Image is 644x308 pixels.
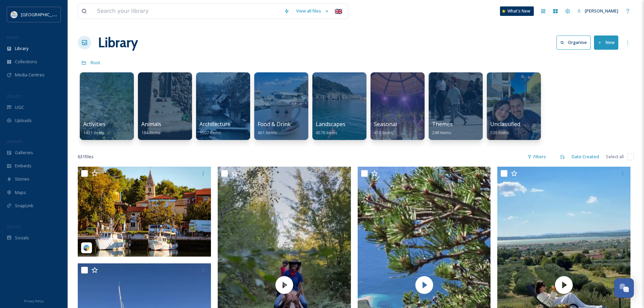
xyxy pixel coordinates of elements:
[594,35,618,49] button: New
[258,129,277,136] span: 461 items
[524,150,549,163] div: Filters
[556,35,591,49] button: Organise
[7,224,20,229] span: SOCIALS
[98,32,138,53] a: Library
[490,129,509,136] span: 538 items
[316,129,337,136] span: 4576 items
[83,129,105,136] span: 1431 items
[15,58,37,65] span: Collections
[258,120,291,128] span: Food & Drink
[199,129,221,136] span: 1507 items
[91,60,100,66] span: Root
[7,94,21,99] span: COLLECT
[614,278,634,298] button: Open Chat
[490,120,520,128] span: Unclassified
[574,4,622,18] a: [PERSON_NAME]
[15,104,24,111] span: UGC
[374,121,397,136] a: Seasonal418 items
[585,8,618,14] span: [PERSON_NAME]
[332,5,344,17] div: 🇬🇧
[490,121,520,136] a: Unclassified538 items
[15,45,28,52] span: Library
[141,120,161,128] span: Animals
[91,58,100,67] a: Root
[83,121,105,136] a: Activities1431 items
[199,121,231,136] a: Architecture1507 items
[15,203,33,209] span: SnapLink
[15,235,29,241] span: Socials
[199,120,231,128] span: Architecture
[24,297,44,305] a: Privacy Policy
[500,6,534,16] a: What's New
[15,189,26,196] span: Maps
[78,167,211,257] img: diino_cehiic-18117077053522462.jpeg
[141,121,161,136] a: Animals184 items
[15,72,45,78] span: Media Centres
[24,299,44,303] span: Privacy Policy
[83,120,105,128] span: Activities
[374,120,397,128] span: Seasonal
[432,120,453,128] span: Themes
[94,4,281,19] input: Search your library
[293,4,332,18] a: View all files
[7,35,19,40] span: MEDIA
[374,129,393,136] span: 418 items
[15,163,31,169] span: Embeds
[11,11,18,18] img: HTZ_logo_EN.svg
[15,117,32,124] span: Uploads
[15,176,29,182] span: Stories
[316,121,345,136] a: Landscapes4576 items
[568,150,602,163] div: Date Created
[7,139,22,144] span: WIDGETS
[316,120,345,128] span: Landscapes
[141,129,161,136] span: 184 items
[432,129,451,136] span: 248 items
[83,244,90,251] img: snapsea-logo.png
[78,153,94,160] span: 631 file s
[15,149,33,156] span: Galleries
[606,153,624,160] span: Select all
[432,121,453,136] a: Themes248 items
[21,11,64,18] span: [GEOGRAPHIC_DATA]
[258,121,291,136] a: Food & Drink461 items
